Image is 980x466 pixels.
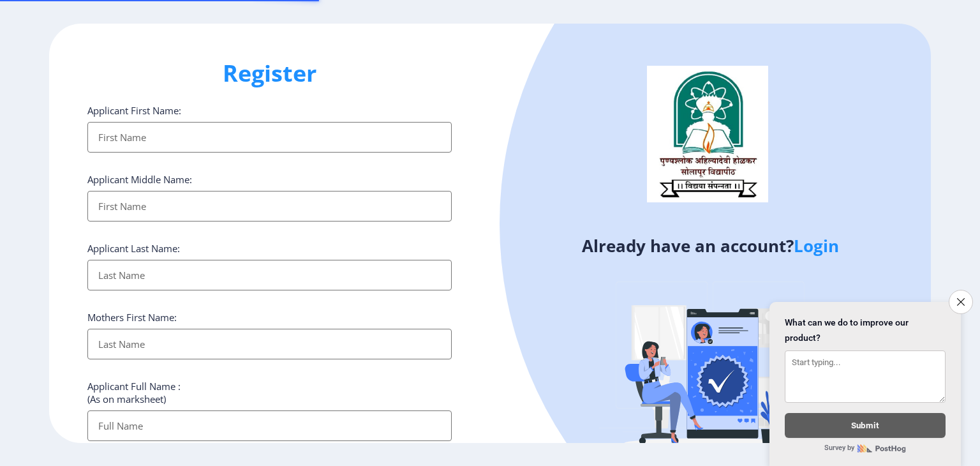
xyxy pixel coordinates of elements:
[87,173,192,186] label: Applicant Middle Name:
[500,236,921,256] h4: Already have an account?
[794,234,839,257] a: Login
[647,66,768,202] img: logo
[87,410,452,441] input: Full Name
[87,329,452,359] input: Last Name
[87,122,452,153] input: First Name
[87,242,180,255] label: Applicant Last Name:
[87,260,452,290] input: Last Name
[87,311,177,324] label: Mothers First Name:
[87,58,452,89] h1: Register
[87,191,452,222] input: First Name
[87,380,181,405] label: Applicant Full Name : (As on marksheet)
[87,104,181,117] label: Applicant First Name:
